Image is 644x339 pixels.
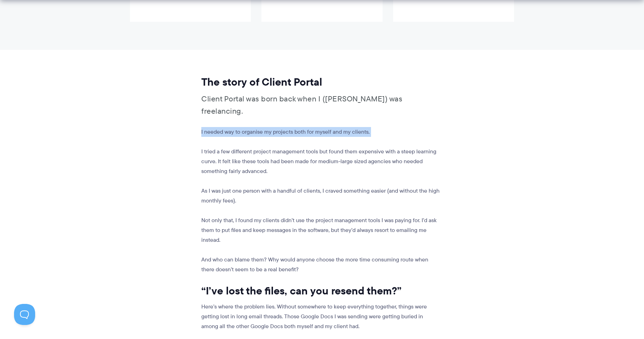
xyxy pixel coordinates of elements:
[201,255,441,274] p: And who can blame them? Why would anyone choose the more time consuming route when there doesn’t ...
[201,215,441,245] p: Not only that, I found my clients didn’t use the project management tools I was paying for. I’d a...
[201,75,441,89] h2: The story of Client Portal
[201,127,441,137] p: I needed way to organise my projects both for myself and my clients.
[201,93,441,117] p: Client Portal was born back when I ([PERSON_NAME]) was freelancing.
[201,186,441,206] p: As I was just one person with a handful of clients, I craved something easier (and without the hi...
[201,284,441,298] h2: “I’ve lost the files, can you resend them?”
[201,302,441,331] p: Here’s where the problem lies. Without somewhere to keep everything together, things were getting...
[201,147,441,176] p: I tried a few different project management tools but found them expensive with a steep learning c...
[14,304,35,325] iframe: Toggle Customer Support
